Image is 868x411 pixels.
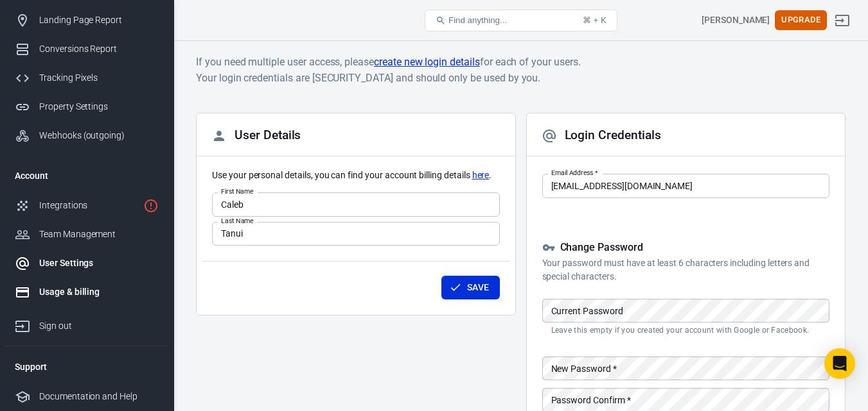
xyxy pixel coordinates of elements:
[39,285,159,299] div: Usage & billing
[4,191,169,220] a: Integrations
[4,63,169,92] a: Tracking Pixels
[221,187,254,196] label: First Name
[4,35,169,63] a: Conversions Report
[39,319,159,333] div: Sign out
[4,160,169,191] li: Account
[4,121,169,150] a: Webhooks (outgoing)
[39,129,159,142] div: Webhooks (outgoing)
[827,5,858,36] a: Sign out
[196,54,846,86] h6: If you need multiple user access, please for each of your users. Your login credentials are [SECU...
[472,169,490,182] a: here
[4,278,169,306] a: Usage & billing
[212,222,500,246] input: Doe
[4,6,169,35] a: Landing Page Report
[212,169,500,182] p: Use your personal details, you can find your account billing details .
[39,228,159,241] div: Team Management
[441,276,500,299] button: Save
[39,13,159,27] div: Landing Page Report
[4,92,169,121] a: Property Settings
[702,13,770,27] div: Account id: 5JpttKV9
[448,15,507,25] span: Find anything...
[4,351,169,382] li: Support
[824,348,855,379] div: Open Intercom Messenger
[775,10,827,30] button: Upgrade
[211,128,301,144] h2: User Details
[542,241,830,255] h5: Change Password
[583,15,607,25] div: ⌘ + K
[542,256,830,283] p: Your password must have at least 6 characters including letters and special characters.
[542,128,661,144] h2: Login Credentials
[4,220,169,249] a: Team Management
[4,306,169,340] a: Sign out
[551,325,821,335] p: Leave this empty if you created your account with Google or Facebook.
[374,54,480,70] a: create new login details
[39,42,159,56] div: Conversions Report
[212,192,500,216] input: John
[39,100,159,113] div: Property Settings
[551,168,598,178] label: Email Address
[39,390,159,403] div: Documentation and Help
[4,249,169,278] a: User Settings
[39,71,159,85] div: Tracking Pixels
[425,10,617,31] button: Find anything...⌘ + K
[39,199,138,212] div: Integrations
[143,198,159,214] svg: 1 networks not verified yet
[221,216,254,226] label: Last Name
[39,256,159,270] div: User Settings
